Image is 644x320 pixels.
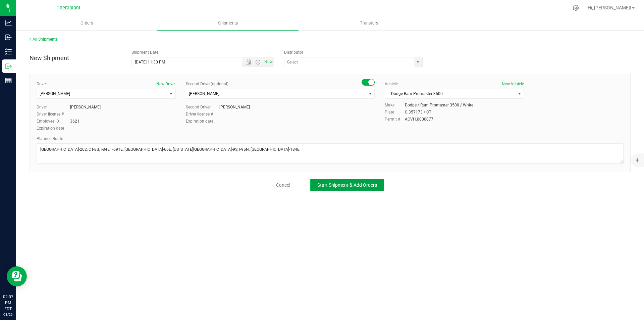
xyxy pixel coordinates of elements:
span: Set Current date [263,57,274,67]
h4: New Shipment [30,55,121,61]
label: Permit # [385,116,405,122]
label: Plate [385,109,405,115]
label: Expiration date [37,125,70,131]
label: Second Driver [186,81,228,87]
p: 08/26 [3,312,13,317]
span: Dodge Ram Promaster 3500 [385,89,515,98]
span: select [515,89,524,98]
span: Transfers [351,20,387,26]
span: Hi, [PERSON_NAME]! [588,5,631,10]
label: Driver license # [37,111,70,117]
input: Select [284,57,410,67]
a: Orders [16,16,157,30]
label: Driver license # [186,111,219,117]
label: Expiration date [186,118,219,124]
span: [PERSON_NAME] [40,91,70,96]
inline-svg: Inbound [5,34,12,41]
span: [PERSON_NAME] [189,91,219,96]
button: Start Shipment & Add Orders [310,179,384,191]
button: New Vehicle [502,81,524,87]
div: C 357173 / CT [405,109,431,115]
iframe: Resource center [7,266,27,286]
inline-svg: Reports [5,77,12,84]
a: Transfers [299,16,440,30]
div: Dodge / Ram Promaster 3500 / White [405,102,473,108]
label: Second Driver [186,104,219,110]
span: (optional) [211,82,228,86]
span: Open the time view [252,59,264,65]
span: select [167,89,175,98]
span: Open the date view [243,59,254,65]
div: [PERSON_NAME] [70,104,101,110]
span: Orders [71,20,102,26]
label: Driver [37,104,70,110]
span: Start Shipment & Add Orders [317,182,377,188]
span: Shipments [209,20,247,26]
label: Driver [37,81,47,87]
button: New Driver [156,81,176,87]
label: Employee ID [37,118,70,124]
inline-svg: Outbound [5,63,12,70]
div: [PERSON_NAME] [219,104,250,110]
label: Distributor [284,49,303,55]
label: Vehicle [385,81,398,87]
span: select [366,89,374,98]
p: 02:07 PM EDT [3,294,13,312]
a: Cancel [276,182,290,188]
label: Make [385,102,405,108]
div: ACVH.0000077 [405,116,433,122]
inline-svg: Analytics [5,19,12,26]
inline-svg: Inventory [5,48,12,55]
span: select [414,57,422,67]
a: All Shipments [30,37,58,42]
span: Theraplant [57,5,80,11]
div: Manage settings [572,5,580,11]
a: Shipments [157,16,299,30]
div: 3621 [70,118,79,124]
label: Shipment Date [131,49,158,55]
span: Planned Route [37,136,63,141]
